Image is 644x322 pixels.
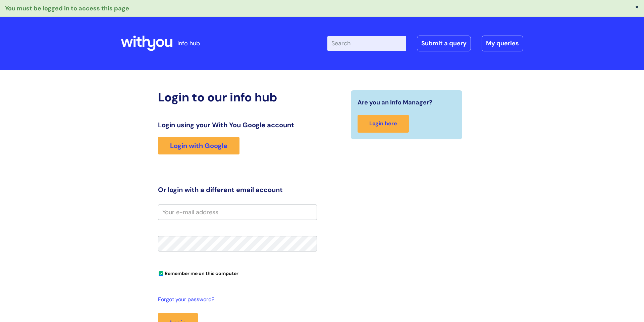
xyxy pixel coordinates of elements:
[158,269,238,276] label: Remember me on this computer
[358,115,409,133] a: Login here
[158,295,314,305] a: Forgot your password?
[158,186,317,194] h3: Or login with a different email account
[158,137,239,154] a: Login with Google
[177,38,200,49] p: info hub
[417,36,471,51] a: Submit a query
[482,36,523,51] a: My queries
[358,97,432,108] span: Are you an Info Manager?
[158,90,317,104] h2: Login to our info hub
[327,36,406,51] input: Search
[158,204,317,220] input: Your e-mail address
[635,4,639,10] button: ×
[159,272,163,276] input: Remember me on this computer
[158,268,317,278] div: You can uncheck this option if you're logging in from a shared device
[158,121,317,129] h3: Login using your With You Google account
